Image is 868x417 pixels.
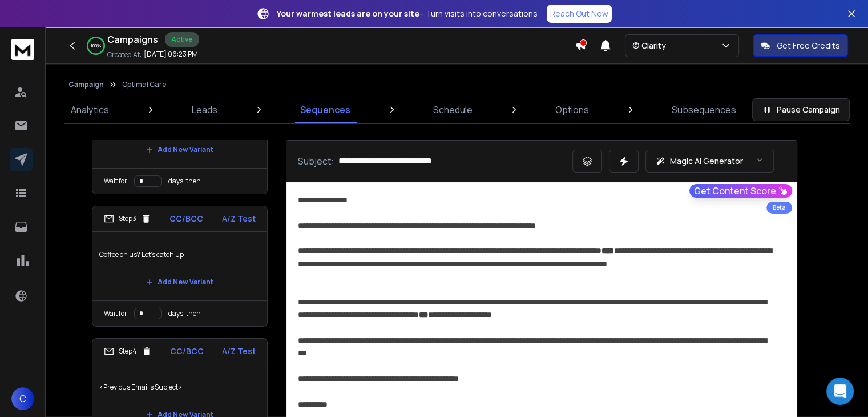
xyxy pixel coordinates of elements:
p: Sequences [300,103,350,117]
button: Get Free Credits [753,34,848,57]
p: Created At: [107,50,142,59]
p: A/Z Test [222,346,256,357]
p: – Turn visits into conversations [277,8,538,19]
div: Step 3 [104,214,151,224]
div: Step 4 [104,346,152,356]
div: Open Intercom Messenger [826,378,854,405]
a: Reach Out Now [547,5,612,23]
div: Beta [766,202,792,214]
p: 100 % [91,42,101,49]
button: Add New Variant [137,138,223,161]
p: [DATE] 06:23 PM [144,50,198,59]
p: Wait for [104,309,127,318]
p: Leads [192,103,217,117]
p: Schedule [433,103,473,117]
a: Schedule [426,96,479,123]
p: Analytics [71,103,109,117]
p: © Clarity [632,40,671,51]
a: Sequences [293,96,357,123]
p: CC/BCC [170,346,204,357]
strong: Your warmest leads are on your site [277,8,419,19]
p: Magic AI Generator [670,155,743,167]
p: CC/BCC [169,213,203,224]
a: Leads [185,96,224,123]
p: <Previous Email's Subject> [99,371,260,403]
button: Add New Variant [137,271,223,294]
p: days, then [168,177,201,186]
p: Get Free Credits [777,40,840,51]
p: A/Z Test [222,213,256,224]
h1: Campaigns [107,33,158,46]
img: logo [11,39,34,60]
a: Analytics [64,96,116,123]
p: Options [555,103,589,117]
button: C [11,387,34,410]
button: Campaign [68,80,104,89]
button: Magic AI Generator [645,150,774,173]
p: Coffee on us? Let’s catch up [99,239,260,271]
button: Pause Campaign [752,98,850,121]
p: Reach Out Now [550,8,608,19]
p: Wait for [104,177,127,186]
a: Subsequences [665,96,743,123]
button: Get Content Score [689,184,792,198]
li: Step3CC/BCCA/Z TestCoffee on us? Let’s catch upAdd New VariantWait fordays, then [92,206,268,327]
p: Subject: [298,154,334,168]
p: Optimal Care [122,80,166,89]
p: Subsequences [672,103,736,117]
p: days, then [168,309,201,318]
a: Options [548,96,596,123]
div: Active [165,32,199,47]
